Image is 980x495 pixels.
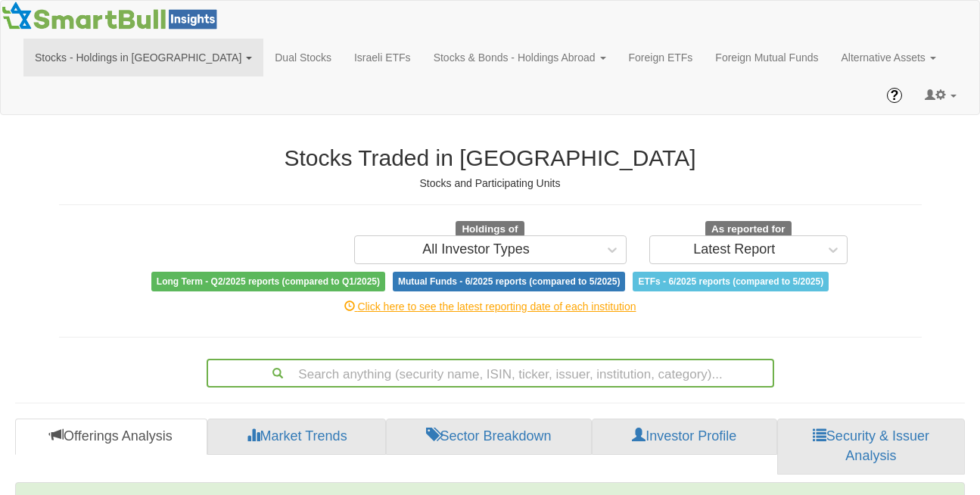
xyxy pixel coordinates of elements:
h5: Stocks and Participating Units [59,178,922,189]
span: As reported for [705,221,792,238]
span: Holdings of [456,221,524,238]
a: Offerings Analysis [15,419,207,455]
a: Sector Breakdown [386,419,591,455]
a: Alternative Assets [830,39,947,76]
a: Foreign ETFs [618,39,705,76]
a: Investor Profile [592,419,777,455]
div: Latest Report [693,242,775,257]
a: ? [876,76,913,114]
a: Market Trends [207,419,387,455]
span: ? [891,88,899,103]
a: Stocks - Holdings in [GEOGRAPHIC_DATA] [23,39,263,76]
div: All Investor Types [422,242,530,257]
a: Security & Issuer Analysis [777,419,965,474]
div: Click here to see the latest reporting date of each institution [48,299,933,314]
a: Israeli ETFs [343,39,422,76]
img: Smartbull [1,1,223,31]
span: ETFs - 6/2025 reports (compared to 5/2025) [633,272,829,291]
span: Mutual Funds - 6/2025 reports (compared to 5/2025) [393,272,625,291]
div: Search anything (security name, ISIN, ticker, issuer, institution, category)... [208,360,773,386]
a: Stocks & Bonds - Holdings Abroad [422,39,618,76]
a: Dual Stocks [263,39,343,76]
h2: Stocks Traded in [GEOGRAPHIC_DATA] [59,145,922,170]
a: Foreign Mutual Funds [704,39,829,76]
span: Long Term - Q2/2025 reports (compared to Q1/2025) [151,272,385,291]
